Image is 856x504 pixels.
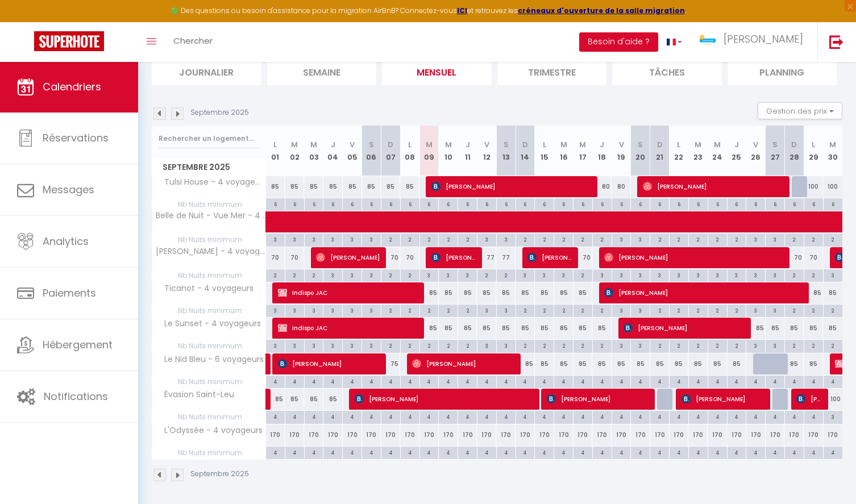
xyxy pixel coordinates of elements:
[458,340,477,351] div: 2
[650,269,669,280] div: 3
[746,234,765,244] div: 3
[152,234,265,246] span: Nb Nuits minimum
[304,176,323,197] div: 85
[766,318,785,339] div: 85
[766,198,784,209] div: 6
[496,318,516,339] div: 85
[766,269,784,280] div: 3
[458,269,477,280] div: 3
[804,282,823,303] div: 85
[766,305,784,315] div: 3
[746,318,766,339] div: 85
[285,247,304,268] div: 70
[401,198,419,209] div: 6
[604,247,784,268] span: [PERSON_NAME]
[574,318,593,339] div: 85
[477,269,496,280] div: 2
[516,198,535,209] div: 6
[746,269,765,280] div: 3
[477,340,496,351] div: 3
[420,198,439,209] div: 6
[631,198,650,209] div: 6
[772,139,778,150] abbr: S
[152,305,265,317] span: Nb Nuits minimum
[823,126,842,176] th: 30
[829,139,836,150] abbr: M
[305,269,323,280] div: 2
[458,305,477,315] div: 2
[190,107,249,118] p: Septembre 2025
[804,305,823,315] div: 2
[670,126,689,176] th: 22
[323,126,343,176] th: 04
[766,234,784,244] div: 3
[574,282,593,303] div: 85
[439,305,458,315] div: 2
[554,340,573,351] div: 2
[727,126,746,176] th: 25
[592,126,612,176] th: 18
[824,198,842,209] div: 6
[804,247,823,268] div: 70
[458,318,477,339] div: 85
[496,282,516,303] div: 85
[439,198,458,209] div: 6
[400,126,419,176] th: 08
[343,126,362,176] th: 05
[159,128,259,149] input: Rechercher un logement...
[579,139,586,150] abbr: M
[266,126,285,176] th: 01
[535,126,554,176] th: 15
[516,234,535,244] div: 2
[766,126,785,176] th: 27
[304,126,323,176] th: 03
[612,305,631,315] div: 3
[266,234,285,244] div: 3
[823,282,842,303] div: 85
[477,305,496,315] div: 3
[439,126,458,176] th: 10
[154,176,268,189] span: Tulsi House - 4 voyageurs
[724,32,803,46] span: [PERSON_NAME]
[812,139,815,150] abbr: L
[431,176,592,197] span: [PERSON_NAME]
[619,139,624,150] abbr: V
[152,340,265,352] span: Nb Nuits minimum
[477,318,496,339] div: 85
[535,198,554,209] div: 6
[624,317,746,339] span: [PERSON_NAME]
[305,305,323,315] div: 3
[278,282,419,303] span: Indispo JAC
[305,340,323,351] div: 3
[650,305,669,315] div: 2
[823,176,842,197] div: 100
[362,198,381,209] div: 6
[535,282,554,303] div: 85
[796,388,822,410] span: [PERSON_NAME]
[689,269,708,280] div: 3
[285,198,304,209] div: 6
[285,176,304,197] div: 85
[688,126,708,176] th: 23
[516,305,535,315] div: 2
[804,126,823,176] th: 29
[728,305,746,315] div: 2
[560,139,567,150] abbr: M
[381,247,400,268] div: 70
[708,234,727,244] div: 2
[497,198,516,209] div: 6
[554,269,573,280] div: 3
[343,340,361,351] div: 3
[323,198,342,209] div: 6
[734,139,739,150] abbr: J
[381,305,400,315] div: 2
[612,57,722,85] li: Tâches
[708,126,727,176] th: 24
[784,318,804,339] div: 85
[516,269,535,280] div: 3
[527,247,572,268] span: [PERSON_NAME]
[369,139,374,150] abbr: S
[362,340,381,351] div: 3
[420,305,439,315] div: 2
[316,247,380,268] span: [PERSON_NAME]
